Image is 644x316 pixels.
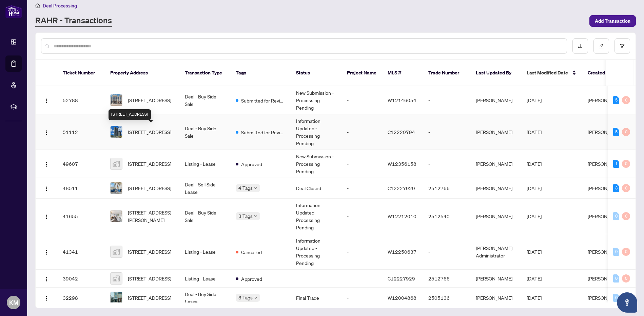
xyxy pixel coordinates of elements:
[254,186,257,190] span: down
[291,150,341,178] td: New Submission - Processing Pending
[179,288,230,308] td: Deal - Buy Side Lease
[613,212,619,220] div: 0
[588,161,624,167] span: [PERSON_NAME]
[179,270,230,288] td: Listing - Lease
[423,178,470,199] td: 2512766
[595,16,630,26] span: Add Transaction
[41,292,52,303] button: Logo
[382,60,423,86] th: MLS #
[613,184,619,192] div: 3
[470,199,521,234] td: [PERSON_NAME]
[105,60,179,86] th: Property Address
[128,248,171,255] span: [STREET_ADDRESS]
[254,215,257,218] span: down
[613,96,619,104] div: 5
[572,38,588,54] button: download
[111,158,122,170] img: thumbnail-img
[57,114,105,150] td: 51112
[388,161,416,167] span: W12356158
[241,275,262,283] span: Approved
[41,273,52,284] button: Logo
[470,234,521,270] td: [PERSON_NAME] Administrator
[341,178,382,199] td: -
[613,128,619,136] div: 5
[470,270,521,288] td: [PERSON_NAME]
[521,60,582,86] th: Last Modified Date
[111,210,122,222] img: thumbnail-img
[622,248,630,256] div: 0
[57,150,105,178] td: 49607
[291,178,341,199] td: Deal Closed
[128,275,171,282] span: [STREET_ADDRESS]
[388,185,415,191] span: C12227929
[423,60,470,86] th: Trade Number
[179,234,230,270] td: Listing - Lease
[44,276,49,282] img: Logo
[291,60,341,86] th: Status
[613,274,619,283] div: 0
[588,275,624,281] span: [PERSON_NAME]
[527,295,542,301] span: [DATE]
[35,3,40,8] span: home
[128,160,171,167] span: [STREET_ADDRESS]
[111,246,122,257] img: thumbnail-img
[41,211,52,222] button: Logo
[588,249,624,255] span: [PERSON_NAME]
[527,69,568,76] span: Last Modified Date
[5,5,22,18] img: logo
[341,270,382,288] td: -
[179,150,230,178] td: Listing - Lease
[128,96,171,104] span: [STREET_ADDRESS]
[388,97,416,103] span: W12146054
[423,270,470,288] td: 2512766
[57,60,105,86] th: Ticket Number
[128,184,171,192] span: [STREET_ADDRESS]
[57,270,105,288] td: 39042
[291,234,341,270] td: Information Updated - Processing Pending
[341,86,382,114] td: -
[341,288,382,308] td: -
[238,294,253,301] span: 3 Tags
[423,199,470,234] td: 2512540
[341,60,382,86] th: Project Name
[111,273,122,284] img: thumbnail-img
[588,213,624,219] span: [PERSON_NAME]
[470,114,521,150] td: [PERSON_NAME]
[238,212,253,220] span: 3 Tags
[527,249,542,255] span: [DATE]
[613,248,619,256] div: 0
[341,199,382,234] td: -
[588,129,624,135] span: [PERSON_NAME]
[527,275,542,281] span: [DATE]
[57,86,105,114] td: 52788
[241,160,262,168] span: Approved
[470,86,521,114] td: [PERSON_NAME]
[44,250,49,255] img: Logo
[423,86,470,114] td: -
[111,182,122,194] img: thumbnail-img
[128,128,171,136] span: [STREET_ADDRESS]
[622,212,630,220] div: 0
[41,158,52,169] button: Logo
[179,60,230,86] th: Transaction Type
[614,38,630,54] button: filter
[388,295,416,301] span: W12004868
[341,150,382,178] td: -
[254,296,257,299] span: down
[593,38,609,54] button: edit
[578,44,583,48] span: download
[423,234,470,270] td: -
[57,178,105,199] td: 48511
[622,184,630,192] div: 0
[291,114,341,150] td: Information Updated - Processing Pending
[617,292,637,313] button: Open asap
[470,288,521,308] td: [PERSON_NAME]
[291,199,341,234] td: Information Updated - Processing Pending
[111,292,122,303] img: thumbnail-img
[527,129,542,135] span: [DATE]
[622,160,630,168] div: 0
[291,288,341,308] td: Final Trade
[41,183,52,194] button: Logo
[622,274,630,283] div: 0
[388,275,415,281] span: C12227929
